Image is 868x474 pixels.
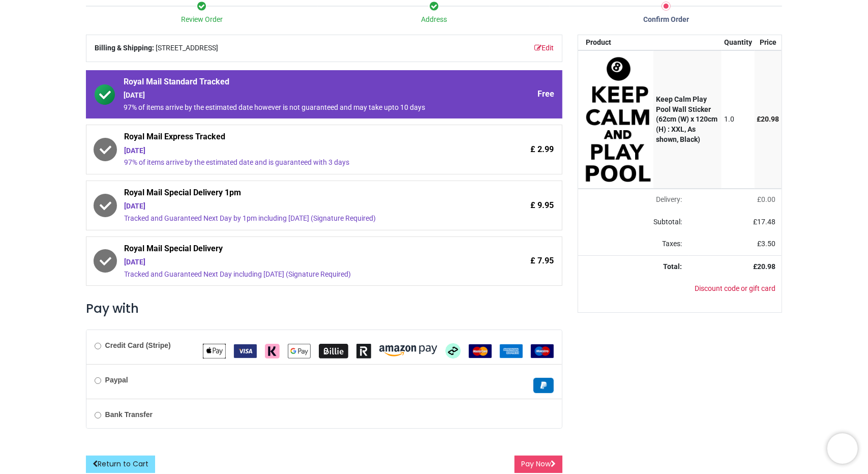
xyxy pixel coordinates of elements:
input: Bank Transfer [95,412,101,419]
a: Return to Cart [86,456,155,473]
div: Tracked and Guaranteed Next Day by 1pm including [DATE] (Signature Required) [124,214,468,224]
img: +xGbgwAAAABklEQVQDAABhjnbjEau1AAAAAElFTkSuQmCC [586,57,651,182]
iframe: Brevo live chat [827,433,858,464]
span: Free [537,88,554,100]
span: £ [753,218,775,226]
strong: Total: [664,262,682,271]
span: £ [757,195,775,203]
img: Paypal [533,378,554,393]
span: Afterpay Clearpay [445,346,461,354]
span: VISA [234,346,257,354]
img: Maestro [531,344,554,358]
span: Paypal [533,381,554,389]
b: Bank Transfer [105,410,153,419]
span: £ [757,240,775,248]
span: 20.98 [757,262,775,271]
td: Delivery will be updated after choosing a new delivery method [578,189,688,211]
h3: Pay with [86,300,563,317]
td: Taxes: [578,233,688,255]
div: [DATE] [124,91,468,101]
img: MasterCard [469,344,492,358]
span: American Express [500,346,523,354]
span: Royal Mail Express Tracked [124,131,468,145]
img: American Express [500,344,523,358]
div: 1.0 [724,114,752,125]
img: Google Pay [288,344,311,359]
span: 17.48 [757,218,775,226]
span: Royal Mail Special Delivery [124,243,468,257]
a: Discount code or gift card [695,284,775,292]
span: 20.98 [761,115,780,123]
span: Royal Mail Standard Tracked [124,76,468,91]
b: Billing & Shipping: [95,44,154,52]
th: Product [578,35,653,50]
div: [DATE] [124,146,468,156]
div: 97% of items arrive by the estimated date however is not guaranteed and may take upto 10 days [124,103,468,113]
strong: Keep Calm Play Pool Wall Sticker (62cm (W) x 120cm (H) : XXL, As shown, Black) [656,95,717,143]
div: Tracked and Guaranteed Next Day including [DATE] (Signature Required) [124,270,468,280]
strong: £ [753,262,775,271]
b: Credit Card (Stripe) [105,341,171,349]
span: £ 2.99 [530,144,554,155]
span: Maestro [531,346,554,354]
span: Google Pay [288,346,311,354]
a: Edit [534,43,554,53]
div: Address [318,15,550,25]
span: 0.00 [761,195,775,203]
span: [STREET_ADDRESS] [156,43,218,53]
td: Subtotal: [578,211,688,233]
span: Apple Pay [203,346,226,354]
img: Billie [319,344,348,359]
th: Price [755,35,782,50]
img: Apple Pay [203,344,226,359]
div: Confirm Order [550,15,783,25]
span: Amazon Pay [379,346,437,354]
input: Credit Card (Stripe) [95,343,101,349]
div: [DATE] [124,257,468,268]
img: Revolut Pay [356,344,371,359]
button: Pay Now [515,456,562,473]
span: £ 7.95 [530,255,554,266]
span: MasterCard [469,346,492,354]
span: Royal Mail Special Delivery 1pm [124,187,468,201]
div: 97% of items arrive by the estimated date and is guaranteed with 3 days [124,158,468,168]
span: 3.50 [761,240,775,248]
span: Billie [319,346,348,354]
img: Afterpay Clearpay [445,343,461,359]
span: Revolut Pay [356,346,371,354]
th: Quantity [722,35,755,50]
input: Paypal [95,377,101,384]
img: VISA [234,344,257,358]
span: Klarna [265,346,280,354]
div: [DATE] [124,201,468,212]
span: £ [757,115,780,123]
div: Review Order [86,15,318,25]
span: £ 9.95 [530,200,554,211]
b: Paypal [105,376,128,384]
img: Amazon Pay [379,345,437,357]
img: Klarna [265,344,280,359]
